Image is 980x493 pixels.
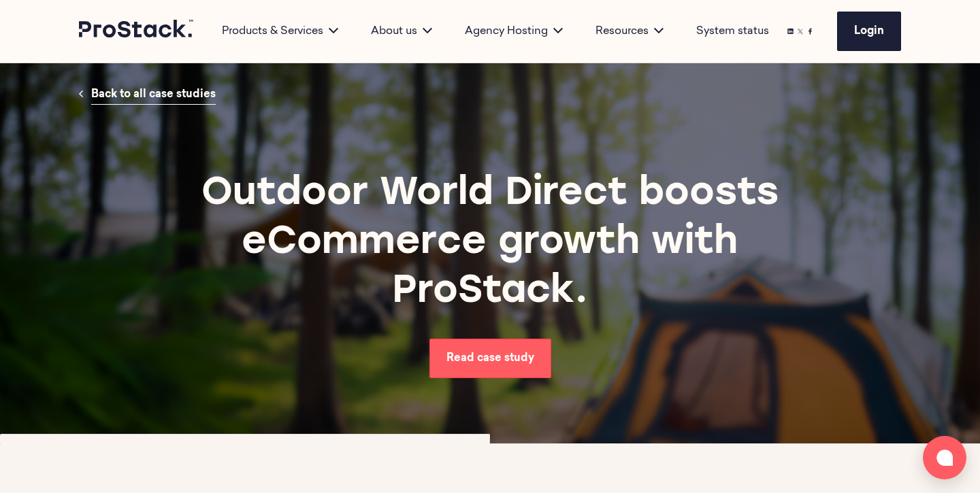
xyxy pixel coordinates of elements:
[448,23,579,39] div: Agency Hosting
[446,353,534,364] span: Read case study
[579,23,680,39] div: Resources
[837,12,901,51] a: Login
[854,26,884,37] span: Login
[206,23,355,39] div: Products & Services
[161,170,819,317] h1: Outdoor World Direct boosts eCommerce growth with ProStack.
[696,23,769,39] a: System status
[91,89,216,100] span: Back to all case studies
[923,436,966,479] button: Open chat window
[91,85,216,105] a: Back to all case studies
[79,20,195,43] a: Prostack logo
[355,23,448,39] div: About us
[429,339,551,378] a: Read case study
